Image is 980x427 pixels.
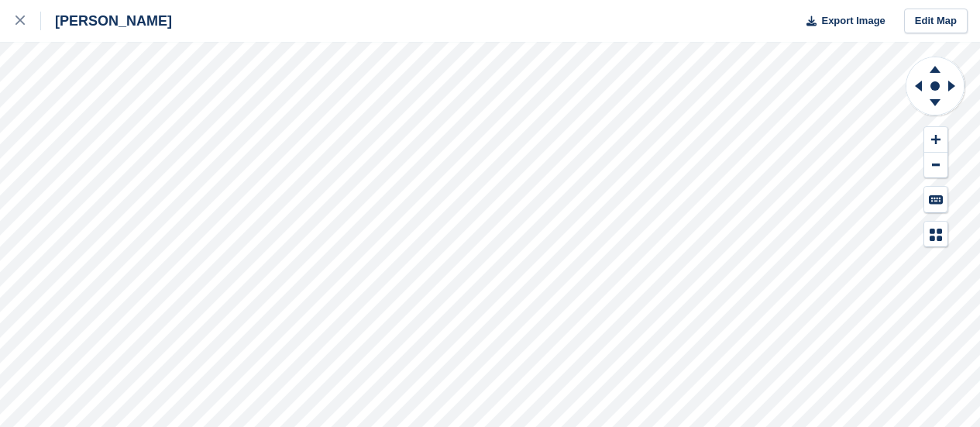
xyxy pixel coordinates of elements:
[924,187,947,212] button: Keyboard Shortcuts
[41,12,172,30] div: [PERSON_NAME]
[924,222,947,247] button: Map Legend
[924,153,947,178] button: Zoom Out
[924,127,947,153] button: Zoom In
[821,13,885,29] span: Export Image
[797,9,885,34] button: Export Image
[904,9,968,34] a: Edit Map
